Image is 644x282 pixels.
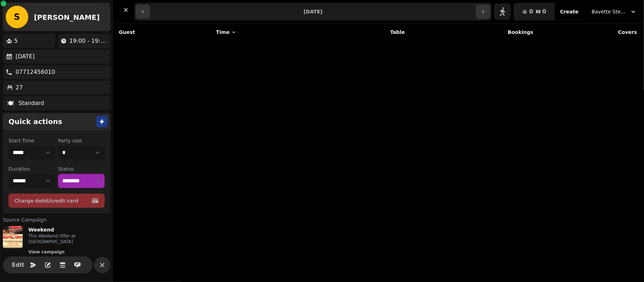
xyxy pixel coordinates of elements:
[8,137,55,144] label: Start Time
[28,226,110,233] p: Weekend
[3,216,47,223] span: Source Campaign
[16,52,35,61] p: [DATE]
[216,29,237,36] button: Time
[8,117,62,127] h2: Quick actions
[560,9,579,14] span: Create
[69,37,108,45] p: 19:00 - 19:00
[409,24,538,41] th: Bookings
[8,194,105,208] button: Charge debit/credit card
[25,248,67,255] button: View campaign
[28,250,64,254] span: View campaign
[587,5,641,18] button: Bavette Steakhouse - [PERSON_NAME]
[14,13,20,21] span: S
[28,233,110,245] p: This Weekend Offer at [GEOGRAPHIC_DATA]
[592,8,627,15] span: Bavette Steakhouse - [PERSON_NAME]
[543,9,546,14] span: 0
[14,198,90,203] span: Charge debit/credit card
[514,3,555,20] button: 00
[16,68,55,76] p: 07712456010
[34,12,100,22] h2: [PERSON_NAME]
[18,99,44,107] p: Standard
[322,24,409,41] th: Table
[8,165,55,172] label: Duration
[113,24,212,41] th: Guest
[16,83,23,92] p: 27
[58,165,105,172] label: Status
[216,29,230,36] span: Time
[58,137,105,144] label: Party size
[3,226,23,249] img: aHR0cHM6Ly9zdGFtcGVkZS1zZXJ2aWNlLXByb2QtdGVtcGxhdGUtcHJldmlld3MuczMuZXUtd2VzdC0xLmFtYXpvbmF3cy5jb...
[11,258,25,272] button: Edit
[14,37,18,45] p: 5
[14,262,22,268] span: Edit
[7,99,14,107] p: 🍽️
[538,24,641,41] th: Covers
[555,3,584,20] button: Create
[529,9,533,14] span: 0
